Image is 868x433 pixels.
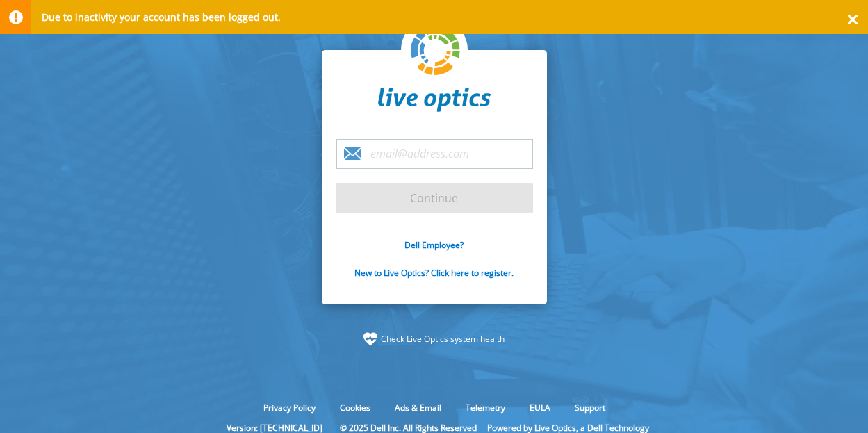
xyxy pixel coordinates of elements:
[404,239,464,251] a: Dell Employee?
[253,402,326,414] a: Privacy Policy
[378,88,491,113] img: liveoptics-word.svg
[336,139,533,169] input: email@address.com
[411,26,461,76] img: liveoptics-logo.svg
[519,402,561,414] a: EULA
[329,402,381,414] a: Cookies
[354,267,514,279] a: New to Live Optics? Click here to register.
[564,402,616,414] a: Support
[381,332,505,346] a: Check Live Optics system health
[363,332,377,346] img: status-check-icon.svg
[384,402,452,414] a: Ads & Email
[455,402,516,414] a: Telemetry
